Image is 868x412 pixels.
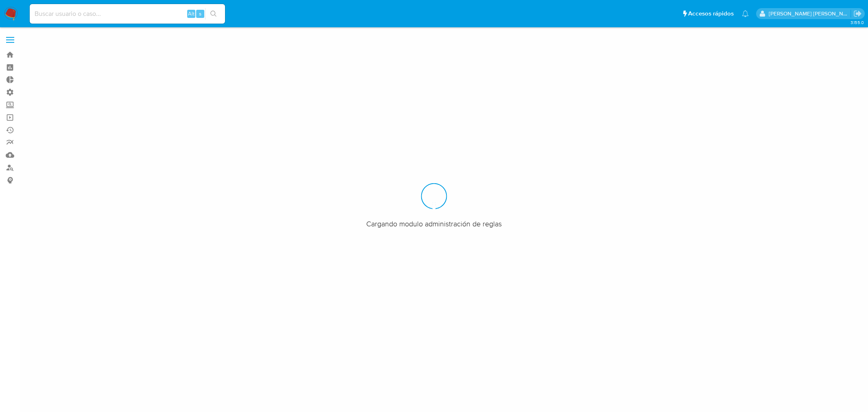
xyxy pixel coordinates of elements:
[30,9,225,19] input: Buscar usuario o caso...
[688,9,734,18] span: Accesos rápidos
[188,10,195,18] span: Alt
[205,8,222,20] button: search-icon
[853,9,862,18] a: Salir
[769,10,851,18] p: mercedes.medrano@mercadolibre.com
[742,10,749,17] a: Notificaciones
[199,10,201,18] span: s
[366,219,502,229] span: Cargando modulo administración de reglas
